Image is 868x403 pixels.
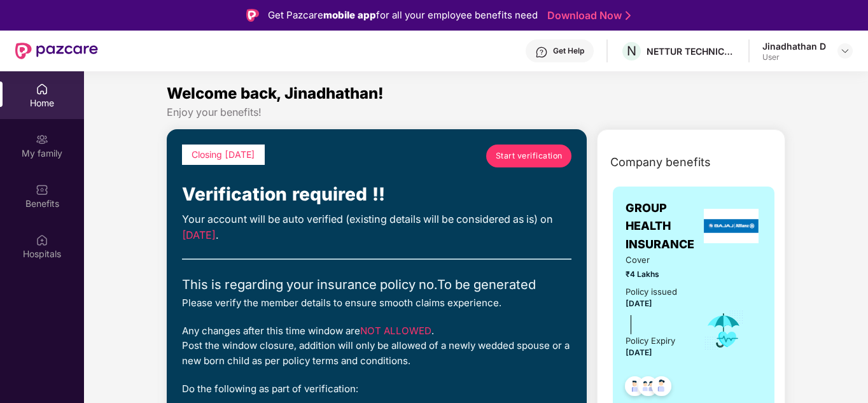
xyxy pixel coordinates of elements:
[360,325,431,337] span: NOT ALLOWED
[323,9,376,21] strong: mobile app
[626,268,685,280] span: ₹4 Lakhs
[762,52,826,62] div: User
[192,149,255,160] span: Closing [DATE]
[36,183,48,196] img: svg+xml;base64,PHN2ZyBpZD0iQmVuZWZpdHMiIHhtbG5zPSJodHRwOi8vd3d3LnczLm9yZy8yMDAwL3N2ZyIgd2lkdGg9Ij...
[626,199,701,253] span: GROUP HEALTH INSURANCE
[703,309,745,351] img: icon
[167,106,785,119] div: Enjoy your benefits!
[840,46,850,56] img: svg+xml;base64,PHN2ZyBpZD0iRHJvcGRvd24tMzJ4MzIiIHhtbG5zPSJodHRwOi8vd3d3LnczLm9yZy8yMDAwL3N2ZyIgd2...
[627,43,636,59] span: N
[36,234,48,246] img: svg+xml;base64,PHN2ZyBpZD0iSG9zcGl0YWxzIiB4bWxucz0iaHR0cDovL3d3dy53My5vcmcvMjAwMC9zdmciIHdpZHRoPS...
[15,43,98,59] img: New Pazcare Logo
[704,209,759,243] img: insurerLogo
[553,46,584,56] div: Get Help
[36,133,48,146] img: svg+xml;base64,PHN2ZyB3aWR0aD0iMjAiIGhlaWdodD0iMjAiIHZpZXdCb3g9IjAgMCAyMCAyMCIgZmlsbD0ibm9uZSIgeG...
[626,285,677,299] div: Policy issued
[182,381,571,397] div: Do the following as part of verification:
[182,211,571,244] div: Your account will be auto verified (existing details will be considered as is) on .
[535,46,548,59] img: svg+xml;base64,PHN2ZyBpZD0iSGVscC0zMngzMiIgeG1sbnM9Imh0dHA6Ly93d3cudzMub3JnLzIwMDAvc3ZnIiB3aWR0aD...
[626,348,652,357] span: [DATE]
[246,9,259,22] img: Logo
[626,253,685,267] span: Cover
[182,323,571,369] div: Any changes after this time window are . Post the window closure, addition will only be allowed o...
[762,40,826,52] div: Jinadhathan D
[486,145,571,167] a: Start verification
[496,150,563,162] span: Start verification
[610,153,711,171] span: Company benefits
[167,84,384,103] span: Welcome back, Jinadhathan!
[182,275,571,295] div: This is regarding your insurance policy no. To be generated
[268,8,538,23] div: Get Pazcare for all your employee benefits need
[626,299,652,308] span: [DATE]
[182,295,571,311] div: Please verify the member details to ensure smooth claims experience.
[626,334,675,348] div: Policy Expiry
[36,83,48,95] img: svg+xml;base64,PHN2ZyBpZD0iSG9tZSIgeG1sbnM9Imh0dHA6Ly93d3cudzMub3JnLzIwMDAvc3ZnIiB3aWR0aD0iMjAiIG...
[182,180,571,208] div: Verification required !!
[547,9,627,22] a: Download Now
[626,9,631,22] img: Stroke
[182,229,216,241] span: [DATE]
[647,45,736,57] div: NETTUR TECHNICAL TRAINING FOUNDATION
